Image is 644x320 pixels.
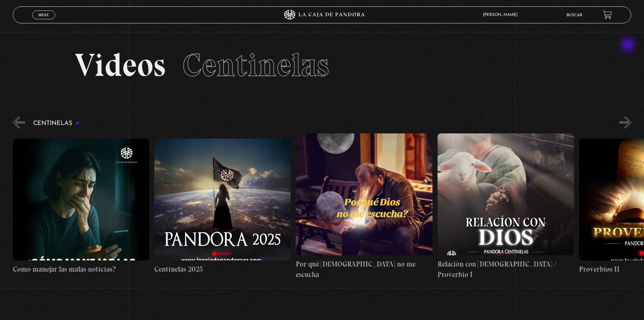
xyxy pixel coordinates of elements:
h2: Videos [75,49,570,81]
a: View your shopping cart [603,10,612,19]
h4: Relación con [DEMOGRAPHIC_DATA] / Proverbio I [438,259,574,280]
span: Centinelas [182,46,329,84]
a: Buscar [567,13,582,17]
button: Next [620,116,631,128]
h4: Como manejar las malas noticias? [13,264,149,275]
h4: Centinelas 2025 [154,264,291,275]
a: Por qué [DEMOGRAPHIC_DATA] no me escucha [296,133,432,280]
a: Relación con [DEMOGRAPHIC_DATA] / Proverbio I [438,133,574,280]
span: Cerrar [36,19,52,23]
button: Previous [13,116,25,128]
h3: Centinelas [33,120,80,127]
h4: Por qué [DEMOGRAPHIC_DATA] no me escucha [296,259,432,280]
span: Menu [38,13,49,17]
span: [PERSON_NAME] [480,13,524,17]
a: Centinelas 2025 [154,133,291,280]
a: Como manejar las malas noticias? [13,133,149,280]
